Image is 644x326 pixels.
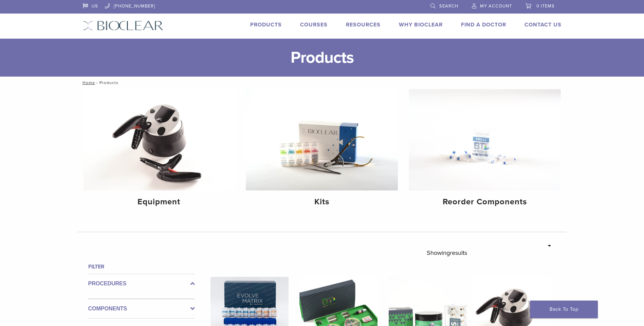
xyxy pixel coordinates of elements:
h4: Equipment [89,196,230,208]
a: Products [250,21,282,28]
a: Contact Us [525,21,562,28]
h4: Reorder Components [414,196,555,208]
span: / [95,81,99,84]
p: Showing results [427,246,467,260]
label: Procedures [88,280,195,288]
a: Reorder Components [409,89,561,212]
span: My Account [480,3,512,9]
a: Why Bioclear [399,21,443,28]
span: Search [439,3,458,9]
a: Kits [246,89,398,212]
a: Courses [300,21,328,28]
a: Home [80,80,95,85]
a: Find A Doctor [461,21,506,28]
h4: Kits [251,196,392,208]
a: Back To Top [530,301,598,318]
a: Equipment [83,89,235,212]
img: Kits [246,89,398,190]
img: Bioclear [83,21,163,30]
nav: Products [78,77,567,89]
a: Resources [346,21,381,28]
h4: Filter [88,263,195,271]
span: 0 items [536,3,555,9]
label: Components [88,305,195,313]
img: Reorder Components [409,89,561,190]
img: Equipment [83,89,235,190]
